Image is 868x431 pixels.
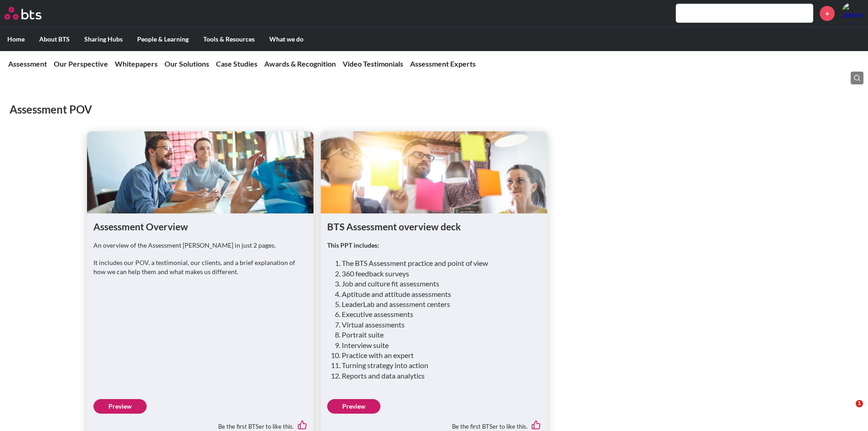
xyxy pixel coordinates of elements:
h1: BTS Assessment overview deck [327,220,541,233]
li: Aptitude and attitude assessments [342,289,534,299]
li: Reports and data analytics [342,371,534,381]
a: Awards & Recognition [264,59,336,68]
a: Profile [842,2,863,24]
li: Portrait suite [342,330,534,340]
a: Assessment Experts [410,59,476,68]
strong: This PPT includes: [327,241,379,249]
h1: Assessment Overview [93,220,307,233]
a: Video Testimonials [343,59,403,68]
a: Whitepapers [115,59,158,68]
li: Executive assessments [342,309,534,319]
p: An overview of the Assessment [PERSON_NAME] in just 2 pages. [93,241,307,250]
a: Preview [93,399,147,414]
a: Assessment [8,59,47,68]
li: Virtual assessments [342,320,534,330]
img: BTS Logo [5,7,41,20]
label: Sharing Hubs [77,27,130,51]
a: Preview [327,399,380,414]
a: Case Studies [216,59,257,68]
iframe: Intercom live chat [837,400,859,422]
label: About BTS [32,27,77,51]
li: LeaderLab and assessment centers [342,299,534,309]
label: Tools & Resources [196,27,262,51]
li: The BTS Assessment practice and point of view [342,258,534,268]
li: Turning strategy into action [342,360,534,370]
li: Interview suite [342,340,534,350]
label: People & Learning [130,27,196,51]
li: Practice with an expert [342,350,534,360]
a: Our Perspective [54,59,108,68]
a: Our Solutions [164,59,209,68]
a: + [820,6,835,21]
span: 1 [856,400,863,407]
li: 360 feedback surveys [342,269,534,279]
a: Go home [5,7,58,20]
img: Jaehyun Park [842,2,863,24]
label: What we do [262,27,311,51]
p: It includes our POV, a testimonial, our clients, and a brief explanation of how we can help them ... [93,258,307,276]
li: Job and culture fit assessments [342,279,534,289]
